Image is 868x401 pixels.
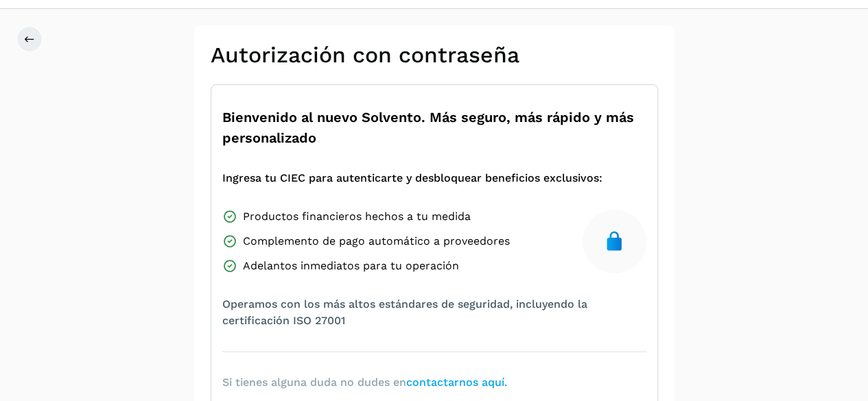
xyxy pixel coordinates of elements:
[222,296,646,329] span: Operamos con los más altos estándares de seguridad, incluyendo la certificación ISO 27001
[406,376,507,389] a: contactarnos aquí.
[222,170,602,186] span: Ingresa tu CIEC para autenticarte y desbloquear beneficios exclusivos:
[222,107,646,148] span: Bienvenido al nuevo Solvento. Más seguro, más rápido y más personalizado
[243,208,471,225] span: Productos financieros hechos a tu medida
[243,258,459,274] span: Adelantos inmediatos para tu operación
[211,42,658,68] h2: Autorización con contraseña
[243,233,510,250] span: Complemento de pago automático a proveedores
[603,230,625,252] img: secure
[222,374,507,391] span: Si tienes alguna duda no dudes en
